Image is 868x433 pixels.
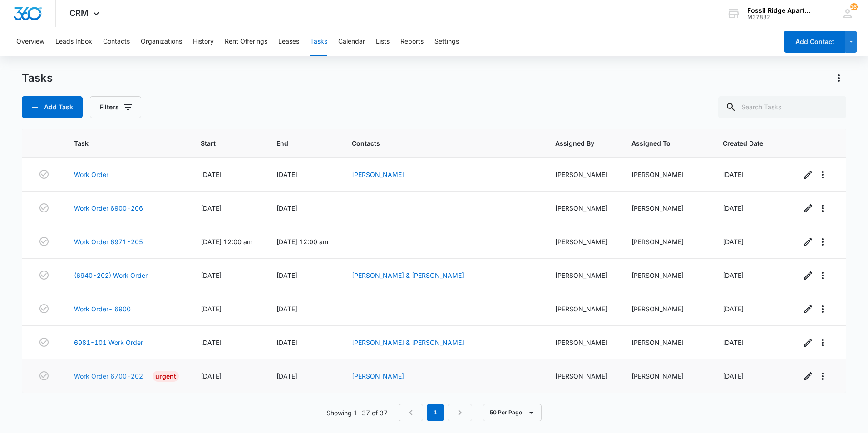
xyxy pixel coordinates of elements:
button: Settings [434,27,459,56]
span: Start [201,138,242,148]
span: [DATE] [276,305,297,313]
div: [PERSON_NAME] [555,237,610,246]
span: CRM [69,8,89,18]
span: [DATE] [201,372,222,380]
button: 50 Per Page [483,404,542,421]
div: [PERSON_NAME] [631,170,701,179]
button: Filters [90,96,141,118]
button: Leads Inbox [55,27,92,56]
div: [PERSON_NAME] [555,304,610,314]
span: [DATE] [276,271,297,279]
button: Reports [400,27,424,56]
span: Created Date [723,138,765,148]
a: [PERSON_NAME] [352,171,404,178]
button: Contacts [103,27,130,56]
span: Contacts [352,138,520,148]
span: [DATE] 12:00 am [276,238,328,246]
button: Rent Offerings [225,27,267,56]
button: Leases [278,27,299,56]
button: Add Task [22,96,83,118]
a: Work Order 6700-202 [74,371,143,381]
div: [PERSON_NAME] [631,371,701,381]
input: Search Tasks [718,96,846,118]
span: [DATE] [201,339,222,346]
div: [PERSON_NAME] [555,338,610,347]
span: [DATE] [276,339,297,346]
span: [DATE] [723,305,744,313]
div: [PERSON_NAME] [555,371,610,381]
span: [DATE] [201,171,222,178]
div: [PERSON_NAME] [631,237,701,246]
em: 1 [427,404,444,421]
span: Assigned To [631,138,688,148]
div: [PERSON_NAME] [555,170,610,179]
a: Work Order [74,170,108,179]
span: [DATE] [723,171,744,178]
span: [DATE] [276,372,297,380]
button: Organizations [141,27,182,56]
div: [PERSON_NAME] [555,203,610,213]
div: [PERSON_NAME] [631,271,701,280]
button: History [193,27,214,56]
span: Assigned By [555,138,597,148]
button: Add Contact [784,31,845,53]
span: [DATE] [201,271,222,279]
div: [PERSON_NAME] [631,338,701,347]
span: 161 [850,3,858,10]
span: [DATE] [276,204,297,212]
div: account id [747,14,814,20]
div: [PERSON_NAME] [631,203,701,213]
a: Work Order 6900-206 [74,203,143,213]
a: (6940-202) Work Order [74,271,148,280]
div: [PERSON_NAME] [631,304,701,314]
button: Lists [376,27,390,56]
span: [DATE] [201,305,222,313]
a: Work Order- 6900 [74,304,131,314]
span: [DATE] [723,204,744,212]
span: [DATE] [276,171,297,178]
nav: Pagination [399,404,472,421]
a: [PERSON_NAME] [352,372,404,380]
span: End [276,138,317,148]
a: [PERSON_NAME] & [PERSON_NAME] [352,271,464,279]
span: [DATE] [723,372,744,380]
div: notifications count [850,3,858,10]
p: Showing 1-37 of 37 [326,408,388,418]
h1: Tasks [22,71,53,85]
span: [DATE] [201,204,222,212]
span: [DATE] [723,339,744,346]
button: Overview [16,27,44,56]
a: [PERSON_NAME] & [PERSON_NAME] [352,339,464,346]
button: Actions [832,71,846,85]
a: 6981-101 Work Order [74,338,143,347]
span: Task [74,138,165,148]
span: [DATE] [723,271,744,279]
button: Calendar [338,27,365,56]
button: Tasks [310,27,327,56]
div: account name [747,7,814,14]
div: [PERSON_NAME] [555,271,610,280]
div: Urgent [153,371,179,382]
span: [DATE] [723,238,744,246]
a: Work Order 6971-205 [74,237,143,246]
span: [DATE] 12:00 am [201,238,252,246]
